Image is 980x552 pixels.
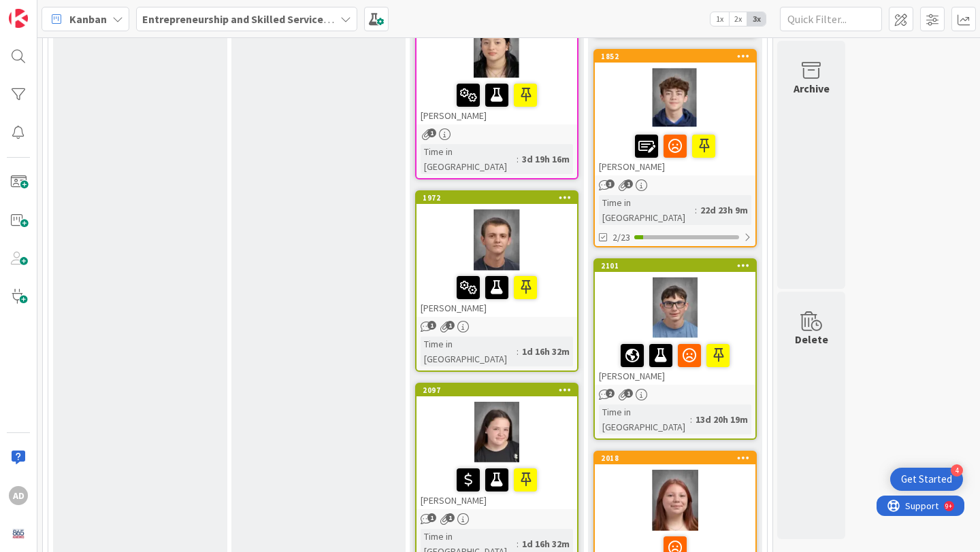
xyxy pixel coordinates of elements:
[427,513,436,522] span: 1
[423,193,577,203] div: 1972
[697,203,751,218] div: 22d 23h 9m
[593,258,757,440] a: 2101[PERSON_NAME]Time in [GEOGRAPHIC_DATA]:13d 20h 19m
[416,384,577,509] div: 2097[PERSON_NAME]
[593,49,757,247] a: 1852[PERSON_NAME]Time in [GEOGRAPHIC_DATA]:22d 23h 9m2/23
[606,389,615,398] span: 2
[427,321,436,330] span: 1
[415,190,578,372] a: 1972[PERSON_NAME]Time in [GEOGRAPHIC_DATA]:1d 16h 32m
[421,144,517,174] div: Time in [GEOGRAPHIC_DATA]
[901,472,952,486] div: Get Started
[595,50,755,175] div: 1852[PERSON_NAME]
[416,271,577,317] div: [PERSON_NAME]
[710,12,729,26] span: 1x
[599,404,690,434] div: Time in [GEOGRAPHIC_DATA]
[690,412,692,427] span: :
[423,385,577,395] div: 2097
[601,261,755,271] div: 2101
[416,192,577,317] div: 1972[PERSON_NAME]
[624,389,633,398] span: 1
[519,344,573,359] div: 1d 16h 32m
[624,179,633,188] span: 1
[29,2,62,18] span: Support
[595,260,755,272] div: 2101
[421,337,517,366] div: Time in [GEOGRAPHIC_DATA]
[519,536,573,551] div: 1d 16h 32m
[601,453,755,463] div: 2018
[446,513,455,522] span: 1
[519,152,573,167] div: 3d 19h 16m
[695,203,697,218] span: :
[595,452,755,464] div: 2018
[951,464,963,477] div: 4
[747,12,766,26] span: 3x
[446,321,455,330] span: 1
[416,78,577,124] div: [PERSON_NAME]
[9,524,28,543] img: avatar
[595,339,755,385] div: [PERSON_NAME]
[69,5,76,16] div: 9+
[517,152,519,167] span: :
[601,52,755,61] div: 1852
[427,128,436,137] span: 1
[612,230,630,245] span: 2/23
[9,486,28,505] div: AD
[416,192,577,204] div: 1972
[416,384,577,396] div: 2097
[69,11,107,27] span: Kanban
[606,179,615,188] span: 3
[780,7,882,31] input: Quick Filter...
[517,536,519,551] span: :
[416,463,577,509] div: [PERSON_NAME]
[9,9,28,28] img: Visit kanbanzone.com
[794,80,830,97] div: Archive
[599,195,695,225] div: Time in [GEOGRAPHIC_DATA]
[795,331,828,347] div: Delete
[142,12,475,26] b: Entrepreneurship and Skilled Services Interventions - [DATE]-[DATE]
[517,344,519,359] span: :
[692,412,751,427] div: 13d 20h 19m
[890,468,963,491] div: Open Get Started checklist, remaining modules: 4
[595,50,755,63] div: 1852
[729,12,747,26] span: 2x
[595,129,755,175] div: [PERSON_NAME]
[595,260,755,385] div: 2101[PERSON_NAME]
